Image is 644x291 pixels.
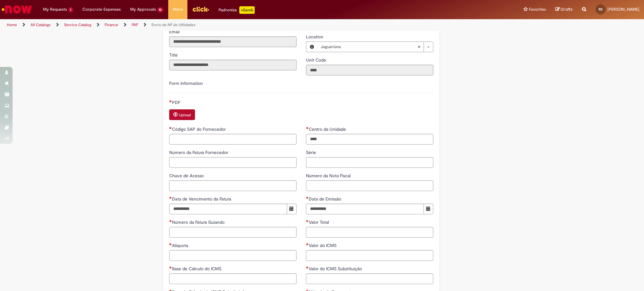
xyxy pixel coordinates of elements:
span: Required [169,266,172,269]
small: Upload [179,113,191,118]
a: Drafts [555,7,573,13]
abbr: Clear field Location [414,42,424,52]
label: Read only - Unit Code [306,57,327,63]
input: Número da Nota Fiscal [306,180,433,191]
label: Read only - Email [169,29,181,35]
span: Favorites [529,6,546,13]
span: Jaguariúna [321,42,417,52]
input: Alíquota [169,250,297,261]
a: Envio de NF de Utilidades [152,22,196,27]
input: Valor Total [306,227,433,238]
a: Service Catalog [64,22,91,27]
label: Form Information [169,80,203,86]
span: PDF [172,100,181,105]
img: ServiceNow [1,3,33,16]
span: Required [169,243,172,245]
span: Número da Nota Fiscal [306,173,352,178]
span: Location [306,34,325,40]
span: Read only - Unit Code [306,57,327,63]
input: Chave de Acesso [169,180,297,191]
input: Data de Vencimento da Fatura [169,204,287,214]
button: Upload Attachment for PDF Required [169,109,195,120]
label: Read only - Title [169,52,179,58]
span: Required [306,220,309,222]
span: Valor Total [309,219,330,225]
span: Código SAP do Fornecedor [172,126,227,132]
span: Required [306,196,309,199]
a: All Catalogs [31,22,51,27]
div: Padroniza [219,6,255,14]
img: click_logo_yellow_360x200.png [192,4,209,14]
span: Valor do ICMS Substituição [309,266,363,272]
input: Valor do ICMS [306,250,433,261]
button: Location, Preview this record Jaguariúna [306,42,318,52]
input: Unit Code [306,65,433,75]
span: Required [169,220,172,222]
span: Valor do ICMS [309,243,338,248]
span: Required [306,127,309,129]
span: Read only - Title [169,52,179,58]
input: Data de Emissão [306,204,424,214]
span: Drafts [561,6,573,12]
a: Home [7,22,17,27]
span: Required [169,196,172,199]
span: Número da Fatura Guiando [172,219,226,225]
span: Data de Vencimento da Fatura [172,196,232,202]
span: Corporate Expenses [82,6,121,13]
a: JaguariúnaClear field Location [318,42,433,52]
span: Alíquota [172,243,189,248]
span: 1 [68,7,73,13]
span: Número da Fatura Fornecedor [169,150,230,155]
p: +GenAi [239,6,255,14]
span: RS [599,7,602,11]
button: Show Calendar for Data de Vencimento da Fatura [287,204,297,214]
span: My Approvals [130,6,156,13]
button: Show Calendar for Data de Emissão [424,204,433,214]
span: Required [306,266,309,269]
a: Finance [105,22,118,27]
span: Required [169,127,172,129]
span: Base de Cálculo do ICMS [172,266,223,272]
span: Data de Emissão [309,196,342,202]
span: Required [169,100,172,102]
span: 10 [157,7,164,13]
a: PAF [132,22,138,27]
ul: Page breadcrumbs [5,19,425,31]
input: Valor do ICMS Substituição [306,273,433,284]
input: Title [169,60,297,70]
span: My Requests [43,6,67,13]
input: Centro da Unidade [306,134,433,145]
input: Número da Fatura Guiando [169,227,297,238]
span: Centro da Unidade [309,126,347,132]
input: Número da Fatura Fornecedor [169,157,297,168]
span: Série [306,150,317,155]
input: Base de Cálculo do ICMS [169,273,297,284]
input: Série [306,157,433,168]
span: More [173,6,183,13]
span: [PERSON_NAME] [608,7,639,12]
input: Email [169,36,297,47]
span: Read only - Email [169,29,181,35]
span: Required [306,243,309,245]
span: Chave de Acesso [169,173,205,178]
input: Código SAP do Fornecedor [169,134,297,145]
